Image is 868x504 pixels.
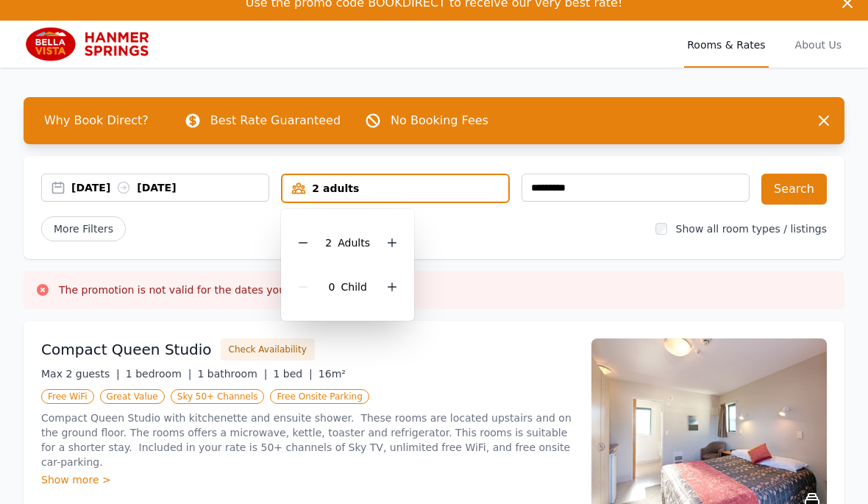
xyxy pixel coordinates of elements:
[338,237,370,249] span: Adult s
[41,339,212,360] h3: Compact Queen Studio
[32,106,160,135] span: Why Book Direct?
[126,368,192,380] span: 1 bedroom |
[273,368,312,380] span: 1 bed |
[197,368,267,380] span: 1 bathroom |
[270,389,369,404] span: Free Onsite Parking
[59,283,355,297] h3: The promotion is not valid for the dates you want to stay.
[210,112,341,129] p: Best Rate Guaranteed
[41,389,94,404] span: Free WiFi
[319,368,346,380] span: 16m²
[282,181,508,196] div: 2 adults
[341,281,366,293] span: Child
[171,389,265,404] span: Sky 50+ Channels
[325,237,332,249] span: 2
[761,174,827,205] button: Search
[792,21,844,68] a: About Us
[221,338,315,361] button: Check Availability
[41,368,120,380] span: Max 2 guests |
[41,472,574,487] div: Show more >
[676,223,827,235] label: Show all room types / listings
[329,281,335,293] span: 0
[391,112,488,129] p: No Booking Fees
[41,216,126,241] span: More Filters
[684,21,768,68] a: Rooms & Rates
[41,411,574,469] p: Compact Queen Studio with kitchenette and ensuite shower. These rooms are located upstairs and on...
[71,180,268,195] div: [DATE] [DATE]
[100,389,165,404] span: Great Value
[24,26,165,62] img: Bella Vista Hanmer Springs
